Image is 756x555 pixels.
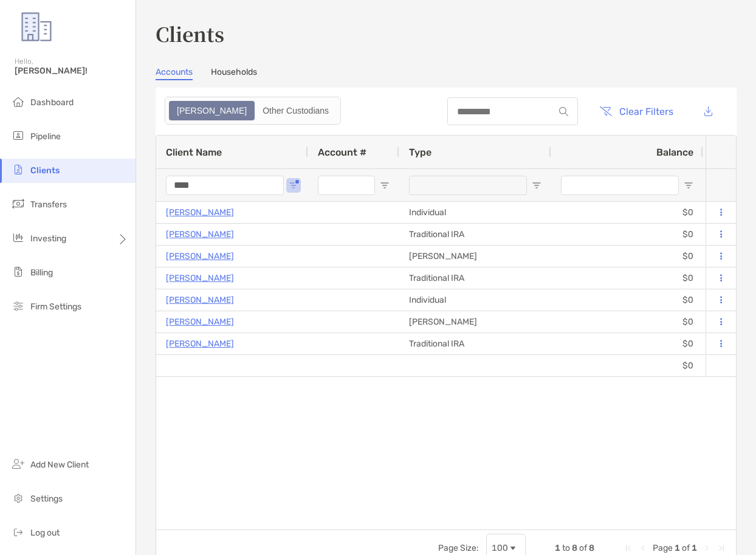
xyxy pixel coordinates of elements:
span: Dashboard [30,97,74,108]
a: [PERSON_NAME] [166,249,234,264]
span: Clients [30,165,60,176]
div: Page Size: [438,543,479,553]
span: of [682,543,690,553]
a: [PERSON_NAME] [166,336,234,351]
div: $0 [551,289,703,311]
span: Type [409,147,431,158]
a: [PERSON_NAME] [166,205,234,220]
img: billing icon [11,264,26,279]
span: 8 [572,543,577,553]
div: Individual [399,202,551,223]
input: Account # Filter Input [318,176,375,195]
a: Accounts [156,67,193,80]
div: $0 [551,267,703,289]
div: $0 [551,333,703,354]
div: Other Custodians [256,102,335,119]
img: input icon [559,107,568,116]
button: Clear Filters [590,98,682,125]
div: Traditional IRA [399,267,551,289]
span: of [579,543,587,553]
span: Pipeline [30,131,61,142]
div: Previous Page [638,543,648,553]
div: 100 [492,543,508,553]
span: 1 [675,543,680,553]
div: First Page [624,543,633,553]
img: firm-settings icon [11,298,26,313]
img: Zoe Logo [15,5,58,49]
a: Households [211,67,257,80]
a: [PERSON_NAME] [166,292,234,308]
span: Investing [30,233,66,244]
span: Transfers [30,199,67,210]
span: Billing [30,267,53,278]
button: Open Filter Menu [684,181,693,190]
span: Settings [30,494,63,504]
div: $0 [551,224,703,245]
span: Add New Client [30,460,89,470]
div: [PERSON_NAME] [399,311,551,333]
span: Firm Settings [30,302,81,312]
span: Balance [656,147,693,158]
div: Individual [399,289,551,311]
div: [PERSON_NAME] [399,246,551,267]
a: [PERSON_NAME] [166,314,234,329]
span: Page [653,543,673,553]
img: logout icon [11,525,26,539]
img: settings icon [11,491,26,505]
span: to [562,543,570,553]
img: investing icon [11,230,26,245]
div: $0 [551,202,703,223]
img: add_new_client icon [11,457,26,471]
div: Next Page [702,543,712,553]
button: Open Filter Menu [380,181,390,190]
div: Zoe [170,102,253,119]
h3: Clients [156,19,737,47]
span: 1 [692,543,697,553]
span: Account # [318,147,366,158]
a: [PERSON_NAME] [166,227,234,242]
div: Traditional IRA [399,333,551,354]
img: pipeline icon [11,128,26,143]
img: clients icon [11,162,26,177]
div: $0 [551,355,703,376]
input: Balance Filter Input [561,176,679,195]
img: transfers icon [11,196,26,211]
button: Open Filter Menu [289,181,298,190]
input: Client Name Filter Input [166,176,284,195]
div: $0 [551,311,703,333]
div: $0 [551,246,703,267]
span: 1 [555,543,560,553]
span: 8 [589,543,594,553]
img: dashboard icon [11,94,26,109]
div: Last Page [716,543,726,553]
span: [PERSON_NAME]! [15,66,128,76]
div: segmented control [165,97,341,125]
span: Client Name [166,147,222,158]
div: Traditional IRA [399,224,551,245]
span: Log out [30,528,60,538]
a: [PERSON_NAME] [166,271,234,286]
button: Open Filter Menu [532,181,541,190]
